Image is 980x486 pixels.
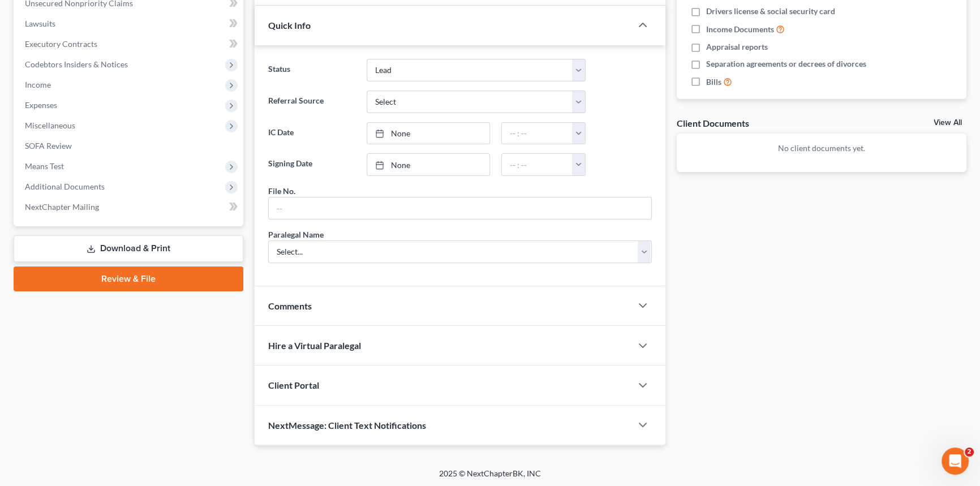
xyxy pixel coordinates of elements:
[706,76,721,88] span: Bills
[263,153,361,176] label: Signing Date
[268,300,312,311] span: Comments
[367,154,489,175] a: None
[25,100,57,110] span: Expenses
[706,6,835,17] span: Drivers license & social security card
[263,122,361,145] label: IC Date
[706,41,768,53] span: Appraisal reports
[502,123,573,144] input: -- : --
[14,235,243,262] a: Download & Print
[25,39,97,49] span: Executory Contracts
[25,19,55,28] span: Lawsuits
[934,119,962,127] a: View All
[25,182,105,191] span: Additional Documents
[25,121,75,130] span: Miscellaneous
[268,20,311,31] span: Quick Info
[706,24,774,35] span: Income Documents
[942,448,969,475] iframe: Intercom live chat
[677,117,749,129] div: Client Documents
[269,197,651,219] input: --
[25,59,128,69] span: Codebtors Insiders & Notices
[263,59,361,81] label: Status
[367,123,489,144] a: None
[16,197,243,217] a: NextChapter Mailing
[14,266,243,291] a: Review & File
[268,340,361,351] span: Hire a Virtual Paralegal
[263,91,361,113] label: Referral Source
[268,420,426,431] span: NextMessage: Client Text Notifications
[965,448,974,457] span: 2
[706,58,866,70] span: Separation agreements or decrees of divorces
[16,14,243,34] a: Lawsuits
[268,229,324,240] div: Paralegal Name
[686,143,958,154] p: No client documents yet.
[268,380,319,390] span: Client Portal
[25,202,99,212] span: NextChapter Mailing
[502,154,573,175] input: -- : --
[25,161,64,171] span: Means Test
[25,80,51,89] span: Income
[268,185,295,197] div: File No.
[25,141,72,150] span: SOFA Review
[16,34,243,54] a: Executory Contracts
[16,136,243,156] a: SOFA Review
